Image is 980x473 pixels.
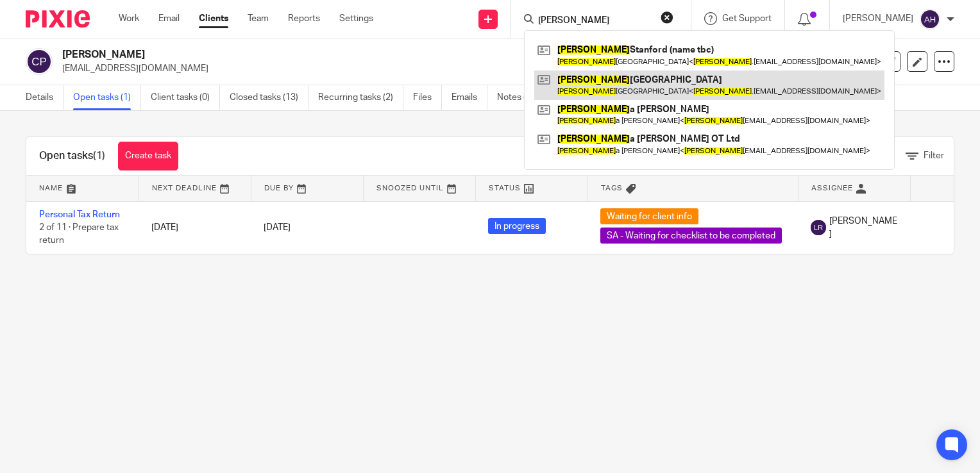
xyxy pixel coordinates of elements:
[39,210,120,219] a: Personal Tax Return
[288,12,320,25] a: Reports
[26,85,63,110] a: Details
[26,48,53,75] img: svg%3E
[537,15,652,27] input: Search
[139,201,251,254] td: [DATE]
[26,10,90,28] img: Pixie
[158,12,180,25] a: Email
[920,9,940,29] img: svg%3E
[600,208,698,224] span: Waiting for client info
[811,220,826,235] img: svg%3E
[829,215,897,241] span: [PERSON_NAME]
[452,85,487,110] a: Emails
[199,12,228,25] a: Clients
[413,85,442,110] a: Files
[722,14,772,23] span: Get Support
[39,149,105,163] h1: Open tasks
[339,12,373,25] a: Settings
[39,223,119,245] span: 2 of 11 · Prepare tax return
[230,85,308,110] a: Closed tasks (13)
[264,223,291,232] span: [DATE]
[661,11,673,24] button: Clear
[119,12,139,25] a: Work
[488,218,546,234] span: In progress
[376,185,444,192] span: Snoozed Until
[151,85,220,110] a: Client tasks (0)
[318,85,403,110] a: Recurring tasks (2)
[601,185,623,192] span: Tags
[93,151,105,161] span: (1)
[62,62,780,75] p: [EMAIL_ADDRESS][DOMAIN_NAME]
[600,228,782,244] span: SA - Waiting for checklist to be completed
[924,151,944,160] span: Filter
[843,12,913,25] p: [PERSON_NAME]
[73,85,141,110] a: Open tasks (1)
[62,48,636,62] h2: [PERSON_NAME]
[497,85,544,110] a: Notes (1)
[248,12,269,25] a: Team
[489,185,521,192] span: Status
[118,142,178,170] a: Create task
